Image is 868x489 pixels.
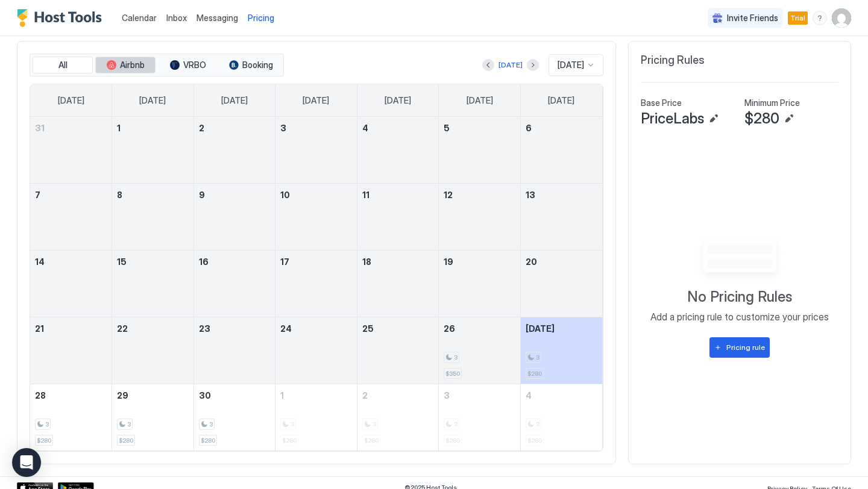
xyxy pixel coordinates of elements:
span: Booking [242,60,273,70]
span: Base Price [641,98,682,108]
a: September 27, 2025 [521,317,602,340]
span: 20 [526,257,537,267]
span: 3 [45,420,49,428]
td: September 14, 2025 [30,251,112,317]
td: September 8, 2025 [112,184,194,251]
span: 15 [117,257,127,267]
span: 24 [280,323,292,334]
button: Airbnb [95,57,156,73]
td: September 30, 2025 [193,384,275,451]
span: 3 [280,123,286,133]
td: September 10, 2025 [275,184,357,251]
a: September 3, 2025 [275,117,357,139]
span: 9 [199,190,205,200]
a: September 5, 2025 [439,117,520,139]
a: September 7, 2025 [30,184,112,206]
span: 23 [199,323,210,334]
span: [DATE] [221,95,248,106]
td: October 1, 2025 [275,384,357,451]
td: September 4, 2025 [357,117,439,184]
a: October 2, 2025 [357,384,439,406]
span: 19 [444,257,453,267]
span: 29 [117,390,128,400]
a: September 26, 2025 [439,317,520,340]
a: Monday [127,84,178,117]
td: September 9, 2025 [193,184,275,251]
td: September 28, 2025 [30,384,112,451]
span: [DATE] [58,95,84,106]
a: September 2, 2025 [194,117,275,139]
span: 31 [35,123,45,133]
button: Previous month [482,59,494,71]
span: [DATE] [548,95,574,106]
a: September 4, 2025 [357,117,439,139]
td: September 19, 2025 [439,251,521,317]
span: 16 [199,257,209,267]
td: September 24, 2025 [275,317,357,384]
td: October 4, 2025 [520,384,602,451]
span: 4 [362,123,368,133]
a: Calendar [122,11,157,24]
td: September 23, 2025 [193,317,275,384]
td: September 7, 2025 [30,184,112,251]
span: 3 [536,354,539,361]
span: $350 [445,370,460,378]
span: Airbnb [120,60,145,70]
span: [DATE] [558,60,584,70]
span: 14 [35,257,45,267]
span: Minimum Price [744,98,800,108]
a: October 3, 2025 [439,384,520,406]
span: $280 [527,370,542,378]
span: [DATE] [526,323,555,334]
span: 8 [117,190,122,200]
span: 3 [454,354,458,361]
span: Add a pricing rule to customize your prices [650,311,829,323]
a: September 15, 2025 [112,251,193,273]
a: September 23, 2025 [194,317,275,340]
td: September 12, 2025 [439,184,521,251]
span: 10 [280,190,290,200]
span: 2 [362,390,368,400]
span: 1 [117,123,121,133]
span: 18 [362,257,371,267]
td: September 22, 2025 [112,317,194,384]
a: September 29, 2025 [112,384,193,406]
td: September 25, 2025 [357,317,439,384]
span: 2 [199,123,204,133]
span: $280 [119,437,133,444]
span: 3 [444,390,450,400]
a: September 28, 2025 [30,384,112,406]
span: Messaging [197,13,238,23]
td: September 20, 2025 [520,251,602,317]
a: Tuesday [209,84,260,117]
td: September 1, 2025 [112,117,194,184]
a: September 16, 2025 [194,251,275,273]
a: Host Tools Logo [17,9,107,27]
td: September 3, 2025 [275,117,357,184]
a: Wednesday [291,84,341,117]
span: 17 [280,257,289,267]
a: September 6, 2025 [521,117,602,139]
a: August 31, 2025 [30,117,112,139]
a: September 14, 2025 [30,251,112,273]
a: September 17, 2025 [275,251,357,273]
td: September 6, 2025 [520,117,602,184]
span: 11 [362,190,370,200]
a: Friday [454,84,505,117]
span: 13 [526,190,535,200]
a: September 11, 2025 [357,184,439,206]
a: September 25, 2025 [357,317,439,340]
td: September 27, 2025 [520,317,602,384]
div: tab-group [30,54,284,76]
span: $280 [37,437,51,444]
button: Edit [706,111,721,126]
span: $280 [201,437,215,444]
a: September 18, 2025 [357,251,439,273]
span: 1 [280,390,284,400]
span: Pricing [248,13,274,23]
a: September 19, 2025 [439,251,520,273]
span: 6 [526,123,532,133]
a: October 1, 2025 [275,384,357,406]
td: September 15, 2025 [112,251,194,317]
span: 28 [35,390,46,400]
